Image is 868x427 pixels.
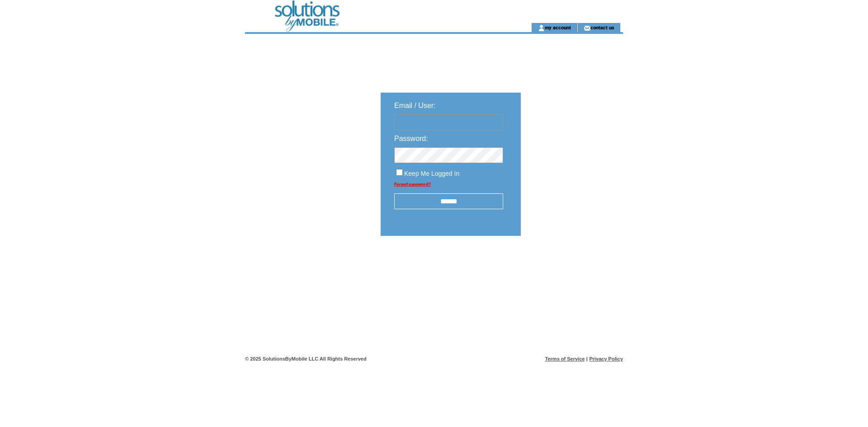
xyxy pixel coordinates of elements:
[589,356,623,361] a: Privacy Policy
[394,182,431,187] a: Forgot password?
[584,24,590,32] img: contact_us_icon.gif;jsessionid=745C1907EF02E97DE531FFACB42D43E8
[586,356,588,361] span: |
[394,102,436,109] span: Email / User:
[547,258,592,270] img: transparent.png;jsessionid=745C1907EF02E97DE531FFACB42D43E8
[590,24,614,30] a: contact us
[404,170,459,177] span: Keep Me Logged In
[538,24,545,32] img: account_icon.gif;jsessionid=745C1907EF02E97DE531FFACB42D43E8
[394,135,428,142] span: Password:
[545,356,585,361] a: Terms of Service
[245,356,367,361] span: © 2025 SolutionsByMobile LLC All Rights Reserved
[545,24,571,30] a: my account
